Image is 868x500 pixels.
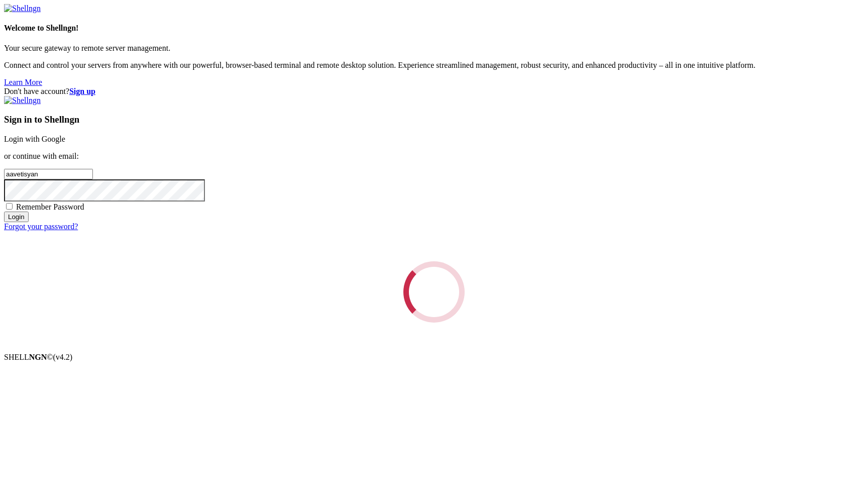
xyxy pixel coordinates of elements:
[16,203,84,211] span: Remember Password
[6,203,13,210] input: Remember Password
[4,96,41,105] img: Shellngn
[4,152,864,161] p: or continue with email:
[4,78,42,86] a: Learn More
[403,261,465,323] div: Loading...
[4,61,864,70] p: Connect and control your servers from anywhere with our powerful, browser-based terminal and remo...
[69,87,95,95] a: Sign up
[4,222,78,231] a: Forgot your password?
[4,169,93,179] input: Email address
[53,353,73,361] span: 4.2.0
[29,353,47,361] b: NGN
[4,114,864,125] h3: Sign in to Shellngn
[4,87,864,96] div: Don't have account?
[4,4,41,13] img: Shellngn
[4,135,65,143] a: Login with Google
[4,44,864,53] p: Your secure gateway to remote server management.
[4,353,72,361] span: SHELL ©
[4,24,864,33] h4: Welcome to Shellngn!
[4,212,29,222] input: Login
